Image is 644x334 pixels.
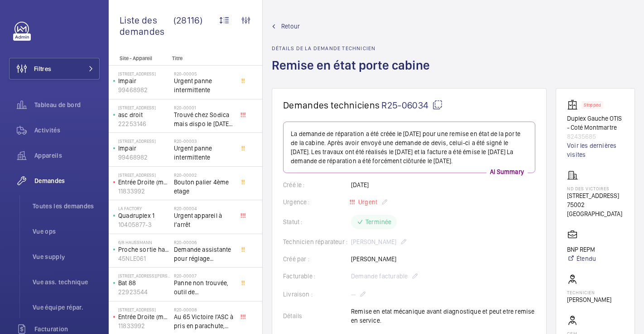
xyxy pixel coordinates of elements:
span: Appareils [34,151,100,160]
h2: R20-00005 [174,71,234,76]
p: BNP REPM [567,245,596,254]
p: [STREET_ADDRESS] [118,138,170,144]
p: 10405877-3 [118,220,170,229]
p: 45NLE061 [118,254,170,263]
p: 6/8 Haussmann [118,240,170,245]
p: [STREET_ADDRESS] [567,191,624,200]
span: Filtres [34,64,51,73]
p: 99468982 [118,85,170,94]
p: 11833992 [118,187,170,196]
p: La Factory [118,206,170,211]
p: [STREET_ADDRESS] [118,172,170,178]
p: Stopped [584,103,601,107]
span: Urgent appareil à l’arrêt [174,211,234,229]
span: Tableau de bord [34,100,100,109]
span: Vue équipe répar. [33,303,100,312]
a: Voir les dernières visites [567,141,624,159]
p: Impair [118,76,170,85]
h2: R20-00006 [174,240,234,245]
p: [STREET_ADDRESS][PERSON_NAME] [118,273,170,278]
p: [STREET_ADDRESS] [118,307,170,312]
p: [STREET_ADDRESS] [118,71,170,76]
p: 75002 [GEOGRAPHIC_DATA] [567,200,624,218]
img: elevator.svg [567,99,582,110]
p: 82435685 [567,132,624,141]
span: Bouton palier 4ème etage [174,178,234,196]
span: R25-06034 [381,99,443,111]
h2: R20-00007 [174,273,234,278]
span: Retour [281,22,300,31]
span: Toutes les demandes [33,202,100,211]
h2: R20-00004 [174,206,234,211]
span: Au 65 Victoire l'ASC à pris en parachute, toutes les sécu coupé, il est au 3 ème, asc sans machin... [174,312,234,330]
a: Étendu [567,254,596,263]
p: Proche sortie hall Pelletier [118,245,170,254]
p: Quadruplex 1 [118,211,170,220]
h2: Détails de la demande technicien [272,45,435,52]
h2: R20-00002 [174,172,234,178]
p: Impair [118,144,170,153]
span: Demande assistante pour réglage d'opérateurs porte cabine double accès [174,245,234,263]
p: 99468982 [118,153,170,162]
span: Urgent panne intermittente [174,144,234,162]
span: Panne non trouvée, outil de déverouillouge impératif pour le diagnostic [174,278,234,296]
p: Technicien [567,290,611,295]
p: asc droit [118,110,170,119]
p: AI Summary [486,167,528,176]
span: Liste des demandes [120,14,173,37]
p: Bat 88 [118,278,170,287]
span: Vue supply [33,252,100,261]
h2: R20-00008 [174,307,234,312]
p: Titre [172,55,232,61]
p: [PERSON_NAME] [567,295,611,304]
p: 22923544 [118,287,170,296]
p: Entrée Droite (monte-charge) [118,178,170,187]
span: Trouvé chez Sodica mais dispo le [DATE] [URL][DOMAIN_NAME] [174,110,234,128]
span: Facturation [34,325,100,334]
p: Entrée Droite (monte-charge) [118,312,170,321]
span: Vue ass. technique [33,278,100,287]
h2: R20-00001 [174,105,234,110]
span: Activités [34,126,100,135]
p: [STREET_ADDRESS] [118,105,170,110]
p: Site - Appareil [109,55,168,61]
p: La demande de réparation a été créée le [DATE] pour une remise en état de la porte de la cabine. ... [291,129,528,165]
span: Demandes techniciens [283,99,380,111]
span: Demandes [34,176,100,185]
span: Urgent panne intermittente [174,76,234,94]
p: 22253146 [118,119,170,128]
h1: Remise en état porte cabine [272,57,435,88]
p: ND DES VICTOIRES [567,186,624,191]
p: Duplex Gauche OTIS - Coté Montmartre [567,114,624,132]
span: Vue ops [33,227,100,236]
p: 11833992 [118,321,170,330]
h2: R20-00003 [174,138,234,144]
button: Filtres [9,58,100,80]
